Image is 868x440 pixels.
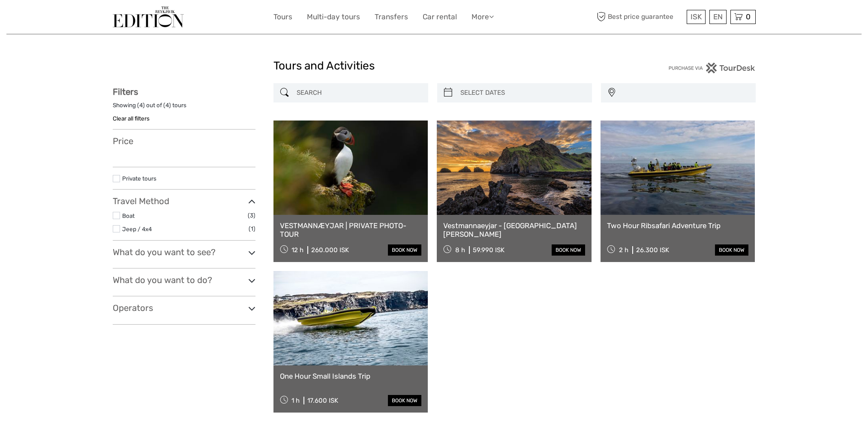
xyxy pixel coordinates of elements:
div: 59.990 ISK [473,246,505,254]
span: 12 h [291,246,303,254]
a: Car rental [423,11,457,23]
div: Showing ( ) out of ( ) tours [113,101,255,115]
div: 17.600 ISK [307,397,338,404]
span: 1 h [291,397,300,404]
img: PurchaseViaTourDesk.png [668,63,755,73]
span: (1) [249,224,255,234]
h3: Operators [113,303,255,313]
div: 26.300 ISK [636,246,669,254]
span: ISK [691,12,702,21]
div: 260.000 ISK [311,246,349,254]
h3: What do you want to do? [113,275,255,285]
a: book now [388,395,421,406]
input: SEARCH [293,85,424,100]
img: The Reykjavík Edition [113,6,184,27]
a: One Hour Small Islands Trip [280,372,422,380]
h3: Travel Method [113,196,255,206]
a: Private tours [122,175,156,182]
a: book now [715,244,748,256]
a: Vestmannaeyjar - [GEOGRAPHIC_DATA][PERSON_NAME] [443,221,585,239]
span: Best price guarantee [595,10,685,24]
label: 4 [165,101,169,109]
h3: What do you want to see? [113,247,255,257]
div: EN [709,10,727,24]
a: Multi-day tours [307,11,360,23]
strong: Filters [113,87,138,97]
input: SELECT DATES [457,85,588,100]
a: Two Hour Ribsafari Adventure Trip [607,221,749,230]
h3: Price [113,136,255,146]
a: book now [388,244,421,256]
span: 0 [745,12,752,21]
span: 2 h [619,246,628,254]
a: More [472,11,494,23]
label: 4 [139,101,143,109]
a: Tours [273,11,292,23]
span: 8 h [455,246,465,254]
a: book now [552,244,585,256]
a: Clear all filters [113,115,150,122]
a: VESTMANNÆYJAR | PRIVATE PHOTO-TOUR [280,221,422,239]
a: Transfers [375,11,408,23]
h1: Tours and Activities [273,59,595,73]
a: Jeep / 4x4 [122,226,152,232]
a: Boat [122,212,135,219]
span: (3) [248,211,255,220]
